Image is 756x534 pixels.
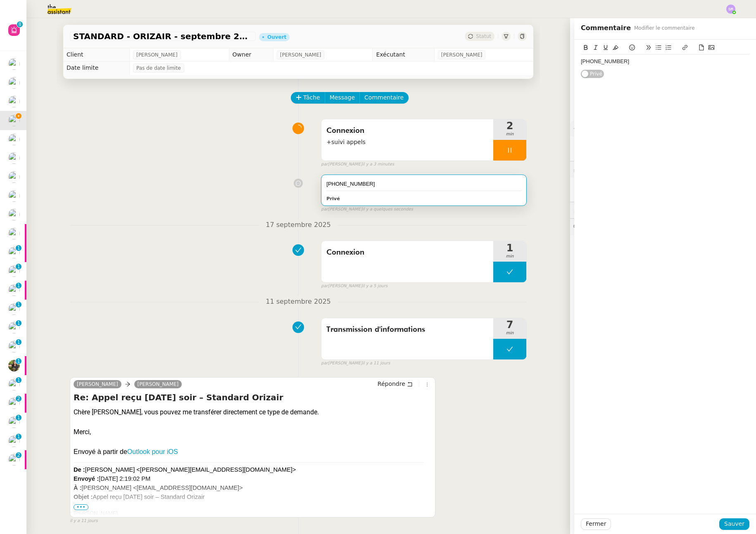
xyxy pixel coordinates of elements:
[364,93,404,102] span: Commentaire
[581,22,631,34] span: Commentaire
[493,121,526,131] span: 2
[73,32,252,40] span: STANDARD - ORIZAIR - septembre 2025
[573,165,627,174] span: 🔐
[590,70,602,78] span: Privé
[74,392,432,403] h4: Re: Appel reçu [DATE] soir – Standard Orizair
[17,283,20,290] p: 1
[74,494,93,500] b: Objet :
[493,253,526,260] span: min
[17,302,20,309] p: 1
[493,320,526,330] span: 7
[17,320,20,328] p: 1
[291,92,325,104] button: Tâche
[8,77,20,89] img: users%2FrssbVgR8pSYriYNmUDKzQX9syo02%2Favatar%2Fb215b948-7ecd-4adc-935c-e0e4aeaee93e
[493,243,526,253] span: 1
[17,339,20,347] p: 1
[441,51,483,59] span: [PERSON_NAME]
[74,380,121,388] a: [PERSON_NAME]
[581,70,604,78] button: Privé
[8,341,20,352] img: users%2F9k5JzJCnaOPLgq8ENuQFCqpgtau1%2Favatar%2F1578847205545.jpeg
[63,48,129,61] td: Client
[16,377,21,383] nz-badge-sup: 1
[581,518,611,530] button: Fermer
[8,265,20,277] img: users%2FW4OQjB9BRtYK2an7yusO0WsYLsD3%2Favatar%2F28027066-518b-424c-8476-65f2e549ac29
[16,320,21,326] nz-badge-sup: 1
[378,380,405,388] span: Répondre
[362,206,413,213] span: il y a quelques secondes
[8,58,20,70] img: users%2FfjlNmCTkLiVoA3HQjY3GA5JXGxb2%2Favatar%2Fstarofservice_97480retdsc0392.png
[321,283,328,290] span: par
[8,416,20,428] img: users%2F9k5JzJCnaOPLgq8ENuQFCqpgtau1%2Favatar%2F1578847205545.jpeg
[8,303,20,315] img: users%2F9k5JzJCnaOPLgq8ENuQFCqpgtau1%2Favatar%2F1578847205545.jpeg
[8,397,20,409] img: users%2FW4OQjB9BRtYK2an7yusO0WsYLsD3%2Favatar%2F28027066-518b-424c-8476-65f2e549ac29
[74,504,88,510] span: •••
[17,434,20,441] p: 1
[16,434,21,439] nz-badge-sup: 1
[16,283,21,288] nz-badge-sup: 1
[18,21,21,29] p: 8
[326,180,521,188] div: [PHONE_NUMBER]
[8,247,20,258] img: users%2FcRgg4TJXLQWrBH1iwK9wYfCha1e2%2Favatar%2Fc9d2fa25-7b78-4dd4-b0f3-ccfa08be62e5
[259,296,338,307] span: 11 septembre 2025
[8,379,20,390] img: users%2FKPVW5uJ7nAf2BaBJPZnFMauzfh73%2Favatar%2FDigitalCollectionThumbnailHandler.jpeg
[74,427,432,437] div: Merci,
[8,171,20,183] img: users%2FW4OQjB9BRtYK2an7yusO0WsYLsD3%2Favatar%2F28027066-518b-424c-8476-65f2e549ac29
[325,92,360,104] button: Message
[570,121,756,137] div: ⚙️Procédures
[573,207,634,213] span: ⏲️
[573,124,616,133] span: ⚙️
[16,415,21,421] nz-badge-sup: 1
[8,134,20,145] img: users%2FW4OQjB9BRtYK2an7yusO0WsYLsD3%2Favatar%2F28027066-518b-424c-8476-65f2e549ac29
[321,360,390,367] small: [PERSON_NAME]
[719,518,749,530] button: Sauver
[570,219,756,235] div: 💬Commentaires 5
[16,358,21,364] nz-badge-sup: 1
[373,48,434,61] td: Exécutant
[136,64,181,72] span: Pas de date limite
[16,452,21,458] nz-badge-sup: 2
[267,35,286,40] div: Ouvert
[17,377,20,385] p: 1
[74,407,432,417] div: Chère [PERSON_NAME], vous pouvez me transférer directement ce type de demande.
[74,475,99,482] b: Envoyé :
[8,360,20,371] img: 59e8fd3f-8fb3-40bf-a0b4-07a768509d6a
[493,131,526,138] span: min
[724,519,744,529] span: Sauver
[330,93,355,102] span: Message
[17,264,20,271] p: 1
[16,302,21,307] nz-badge-sup: 1
[8,228,20,239] img: users%2F6gb6idyi0tfvKNN6zQQM24j9Qto2%2Favatar%2F4d99454d-80b1-4afc-9875-96eb8ae1710f
[280,51,321,59] span: [PERSON_NAME]
[8,152,20,164] img: users%2FoFdbodQ3TgNoWt9kP3GXAs5oaCq1%2Favatar%2Fprofile-pic.png
[362,360,390,367] span: il y a 11 jours
[321,206,413,213] small: [PERSON_NAME]
[8,454,20,465] img: users%2F8F3ae0CdRNRxLT9M8DTLuFZT1wq1%2Favatar%2F8d3ba6ea-8103-41c2-84d4-2a4cca0cf040
[8,96,20,107] img: users%2FRcIDm4Xn1TPHYwgLThSv8RQYtaM2%2Favatar%2F95761f7a-40c3-4bb5-878d-fe785e6f95b2
[17,452,20,460] p: 2
[8,322,20,333] img: users%2F9k5JzJCnaOPLgq8ENuQFCqpgtau1%2Favatar%2F1578847205545.jpeg
[321,206,328,213] span: par
[303,93,320,102] span: Tâche
[16,245,21,251] nz-badge-sup: 1
[229,48,273,61] td: Owner
[586,519,606,529] span: Fermer
[726,5,735,14] img: svg
[74,466,85,473] b: De :
[136,51,178,59] span: [PERSON_NAME]
[17,358,20,366] p: 1
[8,435,20,447] img: users%2FRcIDm4Xn1TPHYwgLThSv8RQYtaM2%2Favatar%2F95761f7a-40c3-4bb5-878d-fe785e6f95b2
[17,396,20,403] p: 2
[326,125,488,137] span: Connexion
[362,161,394,168] span: il y a 3 minutes
[634,24,695,32] span: Modifier le commentaire
[476,33,491,39] span: Statut
[16,264,21,269] nz-badge-sup: 1
[8,209,20,220] img: users%2F1PNv5soDtMeKgnH5onPMHqwjzQn1%2Favatar%2Fd0f44614-3c2d-49b8-95e9-0356969fcfd1
[321,283,388,290] small: [PERSON_NAME]
[17,21,23,27] nz-badge-sup: 8
[70,517,98,525] span: il y a 11 jours
[74,484,82,491] b: À :
[570,202,756,218] div: ⏲️Tâches 65:36
[326,196,340,201] b: Privé
[74,447,432,457] div: Envoyé à partir de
